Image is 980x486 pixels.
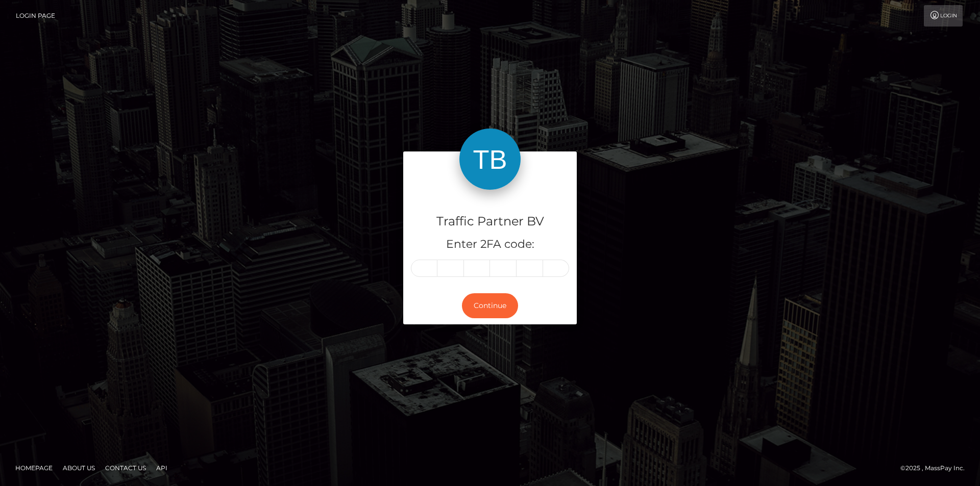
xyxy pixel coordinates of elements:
[101,460,150,476] a: Contact Us
[462,293,518,318] button: Continue
[900,463,972,474] div: © 2025 , MassPay Inc.
[16,5,55,27] a: Login Page
[459,129,521,190] img: Traffic Partner BV
[411,213,569,231] h4: Traffic Partner BV
[59,460,99,476] a: About Us
[924,5,963,27] a: Login
[152,460,171,476] a: API
[411,237,569,252] h5: Enter 2FA code:
[11,460,57,476] a: Homepage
